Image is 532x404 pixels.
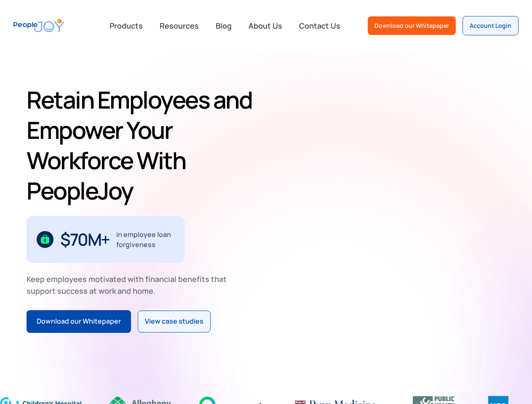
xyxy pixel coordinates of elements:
a: home [13,13,64,37]
div: Download our Whitepaper [37,316,121,327]
a: About Us [243,16,287,35]
a: Download our Whitepaper [27,310,131,333]
div: 1 / 3 [27,216,184,263]
div: View case studies [145,316,203,327]
a: View case studies [138,311,211,332]
a: Contact Us [294,16,345,35]
div: Keep employees motivated with financial benefits that support success at work and home. [27,273,234,297]
div: $70M+ [60,233,110,246]
a: Blog [211,16,237,35]
div: Account Login [470,21,511,30]
div: in employee loan forgiveness [116,229,175,250]
a: Resources [155,16,204,35]
h1: Retain Employees and Empower Your Workforce With PeopleJoy [27,85,273,206]
a: Download our Whitepaper [368,16,456,35]
a: Account Login [462,16,519,35]
div: Products [104,17,148,34]
div: Download our Whitepaper [374,21,449,30]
